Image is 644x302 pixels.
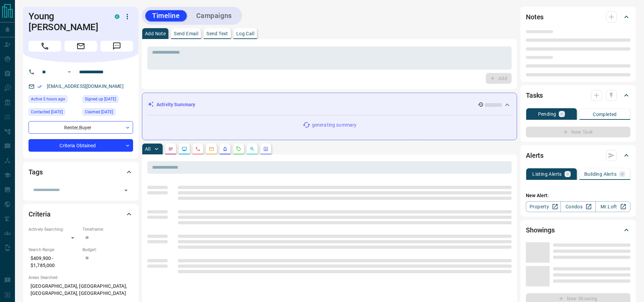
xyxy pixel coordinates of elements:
svg: Email Verified [37,84,42,89]
div: Fri Oct 29 2021 [82,95,133,105]
a: Condos [560,201,595,212]
div: Criteria Obtained [29,139,133,152]
div: condos.ca [115,14,119,19]
svg: Emails [209,146,214,152]
span: Signed up [DATE] [85,96,116,102]
div: Tue Sep 16 2025 [29,95,79,105]
h2: Alerts [526,150,544,161]
svg: Lead Browsing Activity [182,146,187,152]
div: Thu Jan 09 2025 [82,108,133,118]
p: Areas Searched: [29,275,133,281]
h2: Criteria [29,209,51,220]
button: Open [65,68,73,76]
svg: Opportunities [250,146,255,152]
p: All [145,147,150,151]
span: Call [29,41,61,52]
button: Open [121,186,131,195]
svg: Listing Alerts [222,146,228,152]
button: Timeline [145,10,187,21]
p: Listing Alerts [532,172,562,176]
svg: Agent Actions [263,146,269,152]
h2: Showings [526,225,555,235]
svg: Notes [168,146,173,152]
p: Log Call [236,31,254,36]
p: [GEOGRAPHIC_DATA], [GEOGRAPHIC_DATA], [GEOGRAPHIC_DATA], [GEOGRAPHIC_DATA] [29,281,133,299]
p: Budget: [82,247,133,253]
h2: Tasks [526,90,543,101]
div: Tags [29,164,133,180]
h1: Young [PERSON_NAME] [29,11,105,33]
a: [EMAIL_ADDRESS][DOMAIN_NAME] [47,83,124,89]
button: Campaigns [189,10,239,21]
div: Alerts [526,147,630,164]
svg: Requests [236,146,241,152]
p: Timeframe: [82,226,133,232]
h2: Notes [526,12,544,22]
p: Activity Summary [157,101,195,108]
svg: Calls [195,146,201,152]
p: Add Note [145,31,166,36]
span: Message [100,41,133,52]
span: Email [65,41,97,52]
p: Send Text [206,31,228,36]
span: Contacted [DATE] [31,109,63,115]
p: Actively Searching: [29,226,79,232]
div: Activity Summary [148,98,511,111]
div: Notes [526,9,630,25]
span: Active 5 hours ago [31,96,65,102]
div: Criteria [29,206,133,222]
p: Completed [593,112,617,117]
p: generating summary [312,121,356,129]
p: Send Email [174,31,198,36]
p: New Alert: [526,192,630,199]
div: Renter , Buyer [29,121,133,134]
a: Mr.Loft [595,201,630,212]
p: $409,900 - $1,785,000 [29,253,79,271]
div: Showings [526,222,630,238]
a: Property [526,201,561,212]
p: Pending [538,112,556,116]
div: Wed Sep 03 2025 [29,108,79,118]
p: Search Range: [29,247,79,253]
div: Tasks [526,87,630,103]
p: Building Alerts [584,172,617,176]
h2: Tags [29,167,42,177]
span: Claimed [DATE] [85,109,113,115]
